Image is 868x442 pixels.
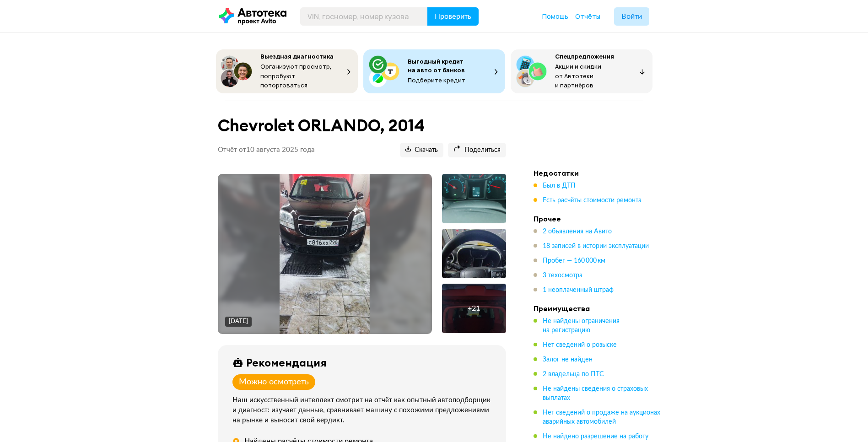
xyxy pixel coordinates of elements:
span: Нет сведений о продаже на аукционах аварийных автомобилей [543,410,660,425]
span: Был в ДТП [543,183,576,189]
span: Поделиться [453,146,501,155]
span: Подберите кредит [408,76,465,84]
span: Проверить [435,13,471,20]
button: СпецпредложенияАкции и скидки от Автотеки и партнёров [511,49,652,93]
span: Выгодный кредит на авто от банков [408,57,465,74]
span: Скачать [405,146,438,155]
h1: Chevrolet ORLANDO, 2014 [218,116,506,135]
input: VIN, госномер, номер кузова [300,7,428,26]
h4: Прочее [534,214,662,223]
span: Залог не найден [543,356,593,363]
button: Выгодный кредит на авто от банковПодберите кредит [363,49,505,93]
span: Есть расчёты стоимости ремонта [543,197,642,204]
div: Можно осмотреть [239,377,309,387]
span: Пробег — 160 000 км [543,258,605,264]
span: Помощь [542,12,568,21]
p: Отчёт от 10 августа 2025 года [218,146,315,155]
a: Помощь [542,12,568,21]
button: Проверить [427,7,479,26]
button: Скачать [400,143,443,157]
span: Организуют просмотр, попробуют поторговаться [260,62,332,89]
button: Поделиться [448,143,506,157]
span: Войти [621,13,642,20]
img: Main car [280,174,370,334]
a: Отчёты [575,12,600,21]
div: Наш искусственный интеллект смотрит на отчёт как опытный автоподборщик и диагност: изучает данные... [232,395,495,426]
div: + 21 [468,304,480,313]
span: Нет сведений о розыске [543,342,617,348]
button: Войти [614,7,649,26]
span: 3 техосмотра [543,272,582,279]
span: 1 неоплаченный штраф [543,287,614,293]
span: Не найдены сведения о страховых выплатах [543,386,648,401]
span: Спецпредложения [555,52,614,60]
button: Выездная диагностикаОрганизуют просмотр, попробуют поторговаться [216,49,358,93]
span: Отчёты [575,12,600,21]
span: Не найдены ограничения на регистрацию [543,318,620,334]
span: 18 записей в истории эксплуатации [543,243,649,249]
span: Выездная диагностика [260,52,334,60]
span: 2 объявления на Авито [543,228,612,235]
h4: Недостатки [534,168,662,178]
div: [DATE] [229,318,248,326]
div: Рекомендация [246,356,327,369]
span: Акции и скидки от Автотеки и партнёров [555,62,601,89]
h4: Преимущества [534,304,662,313]
span: 2 владельца по ПТС [543,371,604,377]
